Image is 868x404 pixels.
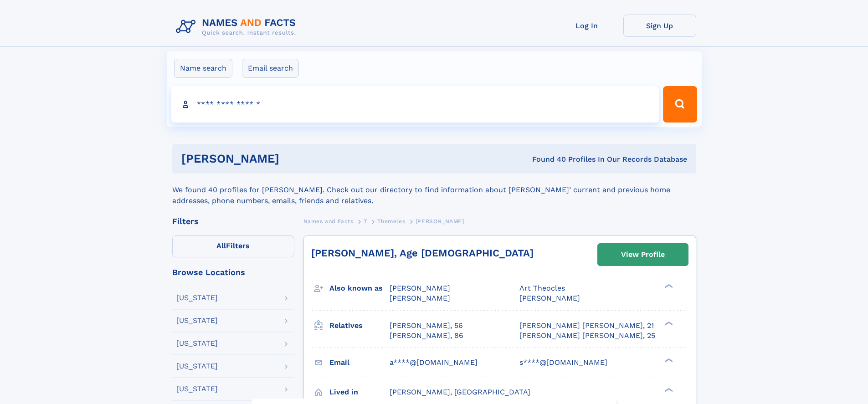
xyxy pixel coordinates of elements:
a: Log In [550,15,623,37]
a: T [364,215,367,227]
span: Themeles [377,218,405,225]
img: Logo Names and Facts [172,15,303,39]
a: View Profile [598,244,688,266]
div: Browse Locations [172,268,294,276]
div: [US_STATE] [176,385,218,393]
span: T [364,218,367,225]
label: Email search [242,59,299,78]
button: Search Button [663,86,697,123]
input: search input [171,86,659,123]
label: Filters [172,235,294,257]
div: [US_STATE] [176,363,218,370]
div: Found 40 Profiles In Our Records Database [406,154,687,164]
a: Themeles [377,215,405,227]
div: We found 40 profiles for [PERSON_NAME]. Check out our directory to find information about [PERSON... [172,174,696,206]
span: All [216,241,226,250]
a: [PERSON_NAME] [PERSON_NAME], 21 [519,321,654,331]
div: ❯ [663,283,673,289]
h3: Relatives [329,318,390,333]
h3: Also known as [329,281,390,296]
h3: Email [329,355,390,370]
a: [PERSON_NAME] [PERSON_NAME], 25 [519,331,655,341]
div: [US_STATE] [176,340,218,347]
h3: Lived in [329,384,390,400]
a: [PERSON_NAME], 86 [390,331,463,341]
h1: [PERSON_NAME] [181,153,406,164]
div: View Profile [621,244,665,265]
div: ❯ [663,320,673,326]
span: [PERSON_NAME] [519,294,580,302]
label: Name search [174,59,232,78]
span: Art Theocles [519,284,565,292]
a: Names and Facts [303,215,354,227]
span: [PERSON_NAME], [GEOGRAPHIC_DATA] [390,388,530,396]
div: [US_STATE] [176,294,218,302]
div: [US_STATE] [176,317,218,324]
span: [PERSON_NAME] [390,294,450,302]
div: ❯ [663,387,673,393]
a: [PERSON_NAME], 56 [390,321,463,331]
span: [PERSON_NAME] [390,284,450,292]
a: [PERSON_NAME], Age [DEMOGRAPHIC_DATA] [311,247,534,259]
a: Sign Up [623,15,696,37]
span: [PERSON_NAME] [416,218,464,225]
div: ❯ [663,357,673,363]
div: Filters [172,217,294,225]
